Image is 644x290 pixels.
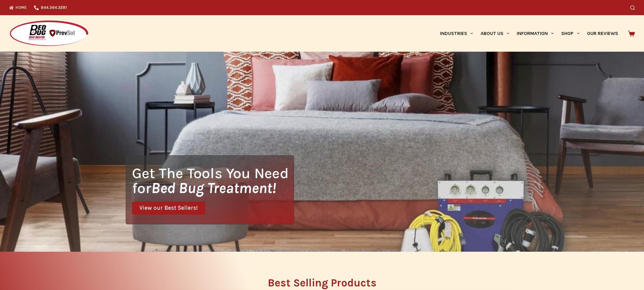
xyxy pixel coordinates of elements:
nav: Primary [436,15,622,52]
a: Information [513,15,558,52]
h2: Best Selling Products [126,278,518,288]
i: Bed Bug Treatment! [151,179,276,197]
a: Industries [436,15,477,52]
button: Search [630,5,635,10]
a: View our Best Sellers! [132,202,205,215]
span: View our Best Sellers! [139,205,198,211]
h1: Get The Tools You Need for [132,166,294,195]
a: Shop [558,15,583,52]
a: About Us [477,15,513,52]
a: Our Reviews [583,15,622,52]
img: Prevsol/Bed Bug Heat Doctor [9,20,89,47]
